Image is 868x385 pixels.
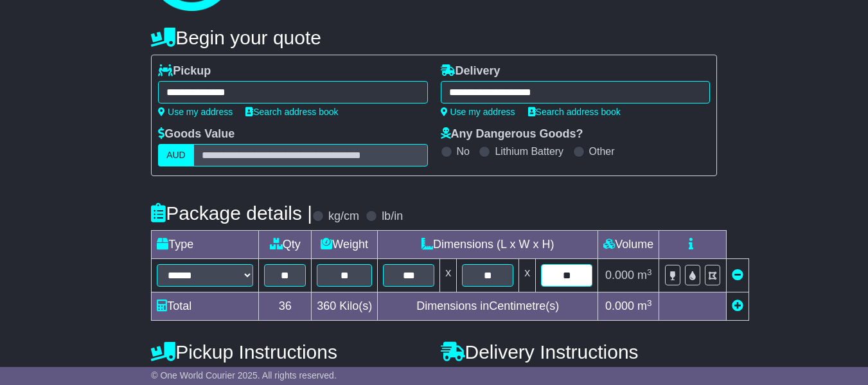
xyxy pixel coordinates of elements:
[441,127,583,141] label: Any Dangerous Goods?
[441,107,515,117] a: Use my address
[312,231,378,259] td: Weight
[152,231,259,259] td: Type
[732,300,743,312] a: Add new item
[317,300,336,312] span: 360
[519,259,536,292] td: x
[637,300,652,312] span: m
[605,269,634,282] span: 0.000
[158,127,235,141] label: Goods Value
[598,231,659,259] td: Volume
[605,300,634,312] span: 0.000
[441,64,500,78] label: Delivery
[259,292,312,321] td: 36
[151,202,312,224] h4: Package details |
[528,107,621,117] a: Search address book
[495,145,563,157] label: Lithium Battery
[151,370,337,381] span: © One World Courier 2025. All rights reserved.
[732,269,743,282] a: Remove this item
[647,267,652,277] sup: 3
[151,27,717,48] h4: Begin your quote
[158,144,194,166] label: AUD
[647,298,652,308] sup: 3
[440,259,457,292] td: x
[378,231,598,259] td: Dimensions (L x W x H)
[245,107,338,117] a: Search address book
[312,292,378,321] td: Kilo(s)
[259,231,312,259] td: Qty
[637,269,652,282] span: m
[378,292,598,321] td: Dimensions in Centimetre(s)
[151,341,427,363] h4: Pickup Instructions
[328,210,359,224] label: kg/cm
[382,210,403,224] label: lb/in
[158,107,233,117] a: Use my address
[589,145,615,157] label: Other
[152,292,259,321] td: Total
[457,145,470,157] label: No
[158,64,211,78] label: Pickup
[441,341,717,363] h4: Delivery Instructions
